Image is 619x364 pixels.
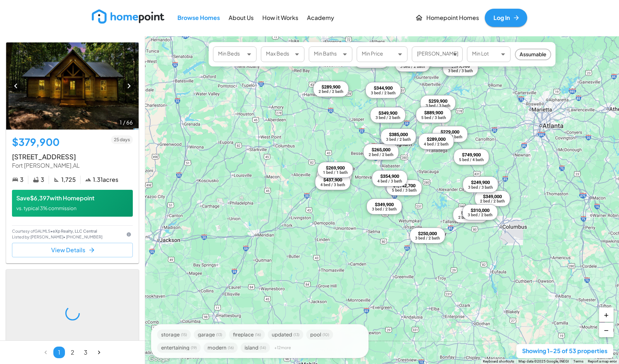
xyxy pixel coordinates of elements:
[319,84,343,90] div: $289,900
[226,9,257,26] a: About Us
[191,346,197,349] span: ( 19 )
[480,199,505,203] div: 2 bed / 2 bath
[229,14,254,22] p: About Us
[518,359,569,363] span: Map data ©2025 Google, INEGI
[573,359,583,363] a: Terms (opens in new tab)
[438,129,462,135] div: $229,000
[241,343,270,353] div: island(14)
[12,243,133,257] button: View Details
[12,152,133,161] p: [STREET_ADDRESS]
[319,90,343,94] div: 2 bed / 2 bath
[323,165,348,171] div: $269,900
[369,147,393,153] div: $265,000
[468,207,492,213] div: $310,000
[448,69,473,73] div: 3 bed / 3 bath
[157,343,201,353] div: entertaining(19)
[147,355,171,364] img: Google
[485,9,527,27] a: Log In
[53,229,97,233] span: eXp Realty, LLC Central
[320,177,345,183] div: $437,900
[177,14,220,22] p: Browse Homes
[320,183,345,187] div: 4 bed / 3 bath
[39,347,106,358] nav: pagination navigation
[369,152,393,156] div: 2 bed / 2 bath
[53,347,65,358] button: page 1
[599,323,614,337] button: −
[421,115,446,119] div: 5 bed / 3 bath
[93,347,105,358] button: Go to next page
[12,135,60,149] h5: $379,900
[392,188,417,192] div: 5 bed / 3 bath
[16,205,77,211] span: vs. typical 3% commission
[400,65,425,69] div: 3 bed / 2 bath
[260,346,266,349] span: ( 14 )
[483,359,514,364] button: Keyboard shortcuts
[245,345,258,350] span: island
[262,14,298,22] p: How it Works
[310,332,321,337] span: pool
[323,171,348,175] div: 1 bed / 1 bath
[522,347,607,355] p: Showing 1-25 of 53 properties
[274,345,291,349] span: + 12 more
[516,50,550,58] span: Assumable
[371,91,395,95] div: 3 bed / 2 bath
[304,9,337,26] a: Academy
[194,330,226,340] div: garage(13)
[233,332,254,337] span: fireplace
[415,236,440,240] div: 3 bed / 2 bath
[412,9,482,27] a: Homepoint Homes
[198,332,215,337] span: garage
[386,137,411,141] div: 3 bed / 2 bath
[426,98,450,104] div: $259,900
[229,330,265,340] div: fireplace(16)
[424,136,448,142] div: $289,000
[424,142,448,146] div: 4 bed / 2 bath
[376,110,400,116] div: $349,900
[67,347,78,358] button: Go to page 2
[12,229,122,234] p: Courtesy of GALMLS •
[459,152,484,158] div: $749,900
[147,355,171,364] a: Open this area in Google Maps (opens a new window)
[16,194,128,203] p: Save $6,397 with Homepoint
[377,173,402,179] div: $354,900
[376,116,400,120] div: 3 bed / 2 bath
[458,210,483,216] div: $292,000
[459,158,484,161] div: 5 bed / 4 bath
[92,9,164,24] img: new_logo_light.png
[255,333,261,336] span: ( 16 )
[307,14,334,22] p: Academy
[6,42,139,130] img: 2361 County Road 166
[372,207,397,211] div: 3 bed / 2 bath
[323,333,329,336] span: ( 10 )
[12,161,133,170] p: Fort [PERSON_NAME] , AL
[468,180,493,185] div: $249,900
[204,343,238,353] div: modern(16)
[426,14,479,22] p: Homepoint Homes
[41,176,44,184] p: 3
[426,104,450,108] div: 3 bed / 3 bath
[161,332,180,337] span: storage
[515,49,551,60] div: Assumable
[468,185,493,189] div: 3 bed / 3 bath
[468,213,492,217] div: 3 bed / 2 bath
[599,307,614,322] button: +
[480,193,505,199] div: $349,000
[294,333,299,336] span: ( 13 )
[268,330,303,340] div: updated(13)
[259,9,301,26] a: How it Works
[161,345,189,350] span: entertaining
[181,333,187,336] span: ( 15 )
[61,176,76,184] p: 1,725
[12,234,122,240] p: Listed by: [PERSON_NAME] • [PHONE_NUMBER]
[175,9,223,26] a: Browse Homes
[93,176,118,184] p: 1.31 acres
[372,201,397,207] div: $349,900
[216,333,222,336] span: ( 13 )
[157,330,191,340] div: storage(15)
[371,85,395,91] div: $344,900
[386,132,411,138] div: $385,000
[117,118,136,126] span: 1 / 66
[272,332,292,337] span: updated
[80,347,91,358] button: Go to page 3
[208,345,226,350] span: modern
